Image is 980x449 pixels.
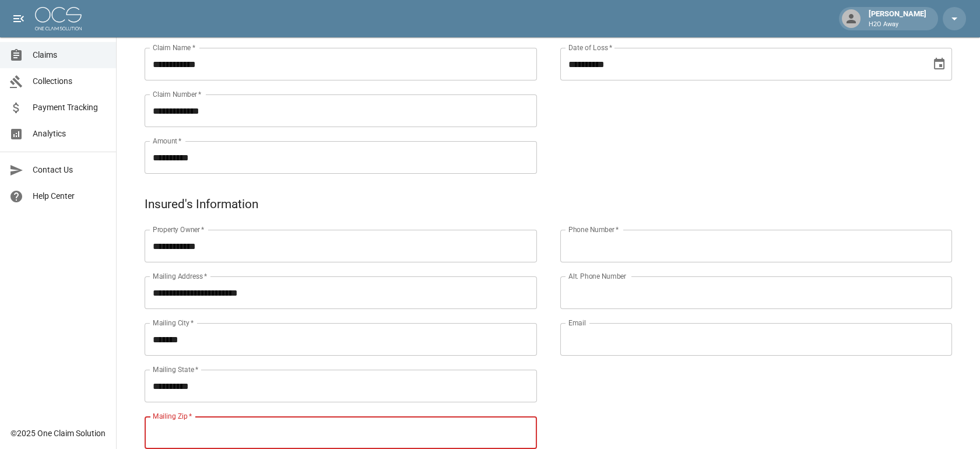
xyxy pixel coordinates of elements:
img: ocs-logo-white-transparent.png [35,7,82,30]
div: [PERSON_NAME] [864,8,931,29]
span: Claims [33,49,107,61]
span: Payment Tracking [33,101,107,114]
span: Analytics [33,128,107,140]
span: Help Center [33,190,107,202]
label: Email [568,318,586,328]
label: Mailing Zip [153,411,192,421]
button: Choose date, selected date is Sep 2, 2025 [928,52,951,76]
label: Claim Name [153,43,195,52]
label: Phone Number [568,224,619,234]
label: Mailing Address [153,271,207,281]
div: © 2025 One Claim Solution [10,427,106,439]
label: Claim Number [153,89,201,99]
span: Collections [33,75,107,87]
label: Mailing State [153,364,198,374]
button: open drawer [7,7,30,30]
p: H2O Away [869,20,926,30]
span: Contact Us [33,164,107,176]
label: Property Owner [153,224,205,234]
label: Mailing City [153,318,194,328]
label: Date of Loss [568,43,612,52]
label: Alt. Phone Number [568,271,626,281]
label: Amount [153,136,182,146]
